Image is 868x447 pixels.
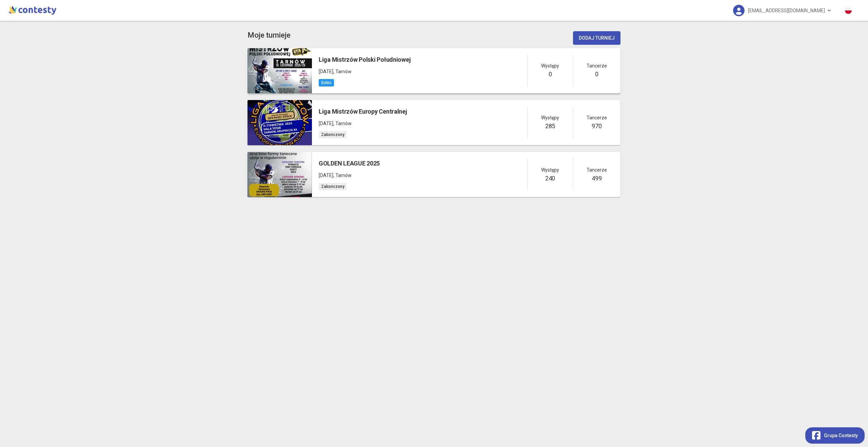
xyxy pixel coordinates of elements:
span: , Tarnów [333,69,352,74]
span: [EMAIL_ADDRESS][DOMAIN_NAME] [748,3,825,18]
span: Tancerze [587,114,607,121]
span: Zakończony [319,131,347,138]
span: Szkic [319,79,334,86]
h5: GOLDEN LEAGUE 2025 [319,159,380,168]
h5: 499 [592,174,601,183]
span: Występy [541,114,559,121]
span: Występy [541,62,559,70]
span: , Tarnów [333,173,352,178]
span: Tancerze [587,62,607,70]
h3: Moje turnieje [248,30,291,41]
button: Dodaj turniej [573,31,620,45]
span: , Tarnów [333,121,352,126]
h5: 0 [595,70,598,79]
h5: 240 [545,174,555,183]
span: Tancerze [587,166,607,174]
app-title: competition-list.title [248,30,291,41]
h5: 970 [592,121,601,131]
h5: Liga Mistrzów Polski Południowej [319,55,411,64]
h5: 0 [549,70,552,79]
span: [DATE] [319,69,333,74]
span: [DATE] [319,173,333,178]
span: Występy [541,166,559,174]
span: [DATE] [319,121,333,126]
span: Zakończony [319,183,347,190]
h5: Liga Mistrzów Europy Centralnej [319,107,407,116]
span: Grupa Contesty [824,432,858,439]
h5: 285 [545,121,555,131]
